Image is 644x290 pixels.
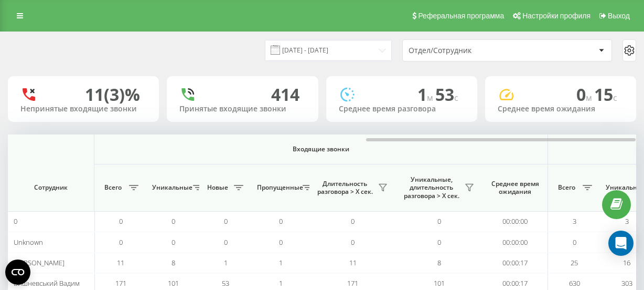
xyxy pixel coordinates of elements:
div: 11 (3)% [85,85,140,105]
span: 1 [279,258,283,267]
span: Пропущенные [257,183,299,192]
span: 3 [573,216,576,226]
span: 1 [417,83,435,106]
span: 11 [349,258,357,267]
span: 0 [171,237,175,247]
span: 0 [437,216,441,226]
span: Вишневський Вадим [14,278,80,288]
td: 00:00:17 [482,253,548,273]
button: Open CMP widget [5,260,30,285]
span: Unknown [14,237,43,247]
span: 0 [351,237,355,247]
div: Среднее время разговора [339,105,465,113]
span: 0 [224,216,228,226]
span: Выход [608,12,630,20]
span: Уникальные, длительность разговора > Х сек. [401,175,461,200]
span: c [613,92,617,103]
div: 414 [271,85,299,105]
span: Сотрудник [17,183,85,192]
span: 8 [171,258,175,267]
span: Всего [553,183,579,192]
div: Непринятые входящие звонки [20,105,146,113]
span: 0 [119,237,123,247]
span: Новые [205,183,231,192]
td: 00:00:00 [482,232,548,252]
div: Принятые входящие звонки [179,105,305,113]
span: 15 [594,83,617,106]
span: 171 [115,278,126,288]
span: c [454,92,458,103]
span: 630 [569,278,580,288]
span: 101 [434,278,445,288]
span: 25 [571,258,578,267]
span: Настройки профиля [522,12,591,20]
span: 1 [224,258,228,267]
div: Отдел/Сотрудник [409,46,534,55]
span: 0 [224,237,228,247]
span: Длительность разговора > Х сек. [315,180,375,196]
span: 0 [573,237,576,247]
span: Входящие звонки [122,145,520,153]
span: 53 [222,278,229,288]
span: 1 [279,278,283,288]
span: м [586,92,594,103]
div: Open Intercom Messenger [608,231,634,256]
span: 0 [437,237,441,247]
span: Уникальные [152,183,190,192]
span: 0 [576,83,594,106]
span: 101 [168,278,179,288]
span: 16 [623,258,630,267]
span: 0 [279,237,283,247]
span: 0 [119,216,123,226]
span: Уникальные [606,183,643,192]
span: Всего [100,183,126,192]
span: 171 [347,278,358,288]
span: 303 [621,278,632,288]
span: 3 [625,216,629,226]
td: 00:00:00 [482,211,548,232]
span: 8 [437,258,441,267]
span: 0 [14,216,17,226]
span: 0 [351,216,355,226]
span: м [427,92,435,103]
span: 11 [117,258,124,267]
span: Реферальная программа [418,12,504,20]
span: 53 [435,83,458,106]
span: [PERSON_NAME] [14,258,65,267]
span: Среднее время ожидания [490,180,540,196]
span: 0 [171,216,175,226]
div: Среднее время ожидания [498,105,624,113]
span: 0 [279,216,283,226]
